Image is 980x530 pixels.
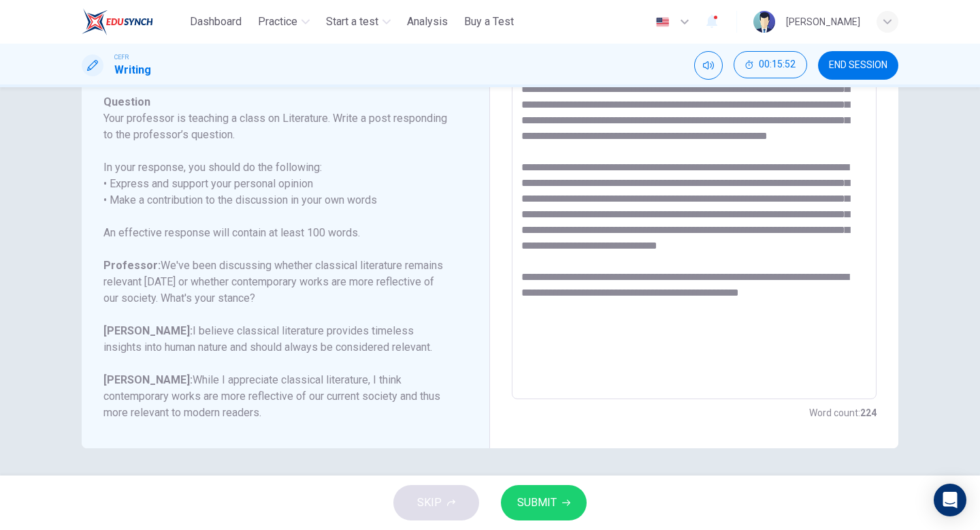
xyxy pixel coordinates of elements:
[809,405,877,421] h6: Word count :
[734,51,807,80] div: Hide
[464,14,514,30] span: Buy a Test
[326,14,378,30] span: Start a test
[82,8,153,35] img: ELTC logo
[114,62,151,78] h1: Writing
[103,110,451,143] h6: Your professor is teaching a class on Literature. Write a post responding to the professor’s ques...
[103,324,193,337] b: [PERSON_NAME]:
[517,493,557,512] span: SUBMIT
[252,10,315,34] button: Practice
[934,484,966,516] div: Open Intercom Messenger
[759,59,796,70] span: 00:15:52
[786,14,860,30] div: [PERSON_NAME]
[103,259,161,272] b: Professor:
[654,17,671,27] img: en
[103,323,451,356] h6: I believe classical literature provides timeless insights into human nature and should always be ...
[407,14,448,30] span: Analysis
[103,94,451,110] h6: Question
[734,51,807,78] button: 00:15:52
[103,225,451,241] h6: An effective response will contain at least 100 words.
[818,51,898,80] button: END SESSION
[103,159,451,208] h6: In your response, you should do the following: • Express and support your personal opinion • Make...
[103,373,193,386] b: [PERSON_NAME]:
[459,10,519,34] button: Buy a Test
[753,11,775,33] img: Profile picture
[321,10,396,34] button: Start a test
[694,51,723,80] div: Mute
[82,8,184,35] a: ELTC logo
[402,10,453,34] button: Analysis
[501,485,587,520] button: SUBMIT
[190,14,242,30] span: Dashboard
[258,14,297,30] span: Practice
[829,60,887,71] span: END SESSION
[103,372,451,421] h6: While I appreciate classical literature, I think contemporary works are more reflective of our cu...
[184,10,247,34] button: Dashboard
[860,407,877,418] strong: 224
[103,258,451,307] h6: We've been discussing whether classical literature remains relevant [DATE] or whether contemporar...
[114,52,129,62] span: CEFR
